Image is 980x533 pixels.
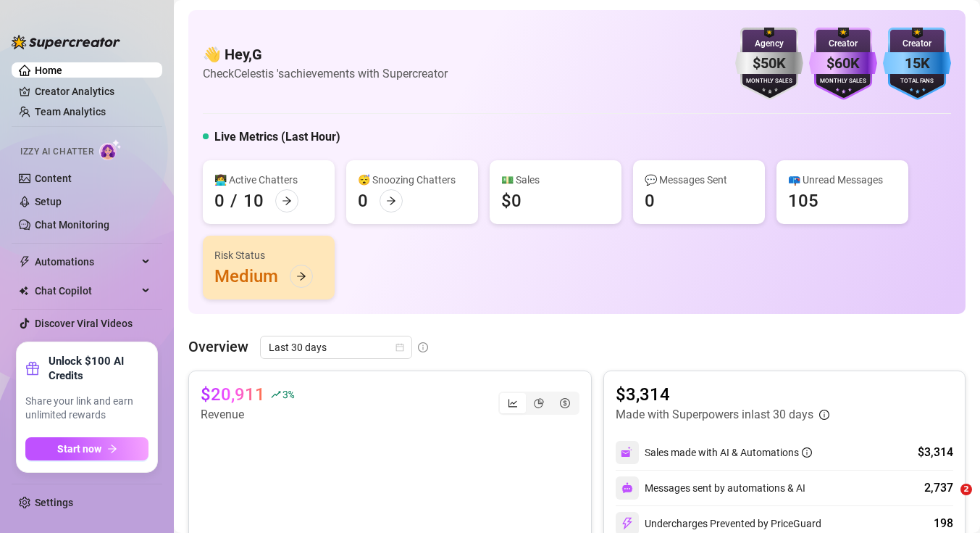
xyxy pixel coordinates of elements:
[498,392,579,415] div: segmented control
[99,139,122,160] img: AI Chatter
[35,65,62,76] a: Home
[735,52,803,75] div: $50K
[25,361,40,376] span: gift
[621,482,633,494] img: svg%3e
[20,145,93,159] span: Izzy AI Chatter
[49,354,148,383] strong: Unlock $100 AI Credits
[809,52,877,75] div: $60K
[296,271,306,281] span: arrow-right
[883,52,951,75] div: 15K
[25,394,148,423] span: Share your link and earn unlimited rewards
[386,196,396,206] span: arrow-right
[621,517,634,530] img: svg%3e
[924,479,953,497] div: 2,737
[214,189,225,212] div: 0
[35,250,138,273] span: Automations
[616,476,805,500] div: Messages sent by automations & AI
[809,28,877,100] img: purple-badge-B9DA21FR.svg
[214,247,323,263] div: Risk Status
[35,106,106,117] a: Team Analytics
[501,172,610,188] div: 💵 Sales
[560,398,570,408] span: dollar-circle
[788,189,818,212] div: 105
[931,484,966,518] iframe: Intercom live chat
[883,28,951,100] img: blue-badge-DgoSNQY1.svg
[25,437,148,460] button: Start nowarrow-right
[19,286,28,296] img: Chat Copilot
[645,172,753,188] div: 💬 Messages Sent
[616,406,813,423] article: Made with Superpowers in last 30 days
[616,383,829,406] article: $3,314
[201,383,265,406] article: $20,911
[802,447,812,458] span: info-circle
[35,318,133,329] a: Discover Viral Videos
[35,497,73,508] a: Settings
[534,398,544,408] span: pie-chart
[621,446,634,459] img: svg%3e
[358,189,368,212] div: 0
[282,387,293,401] span: 3 %
[960,484,972,495] span: 2
[201,406,293,423] article: Revenue
[35,196,62,207] a: Setup
[214,172,323,188] div: 👩‍💻 Active Chatters
[735,77,803,86] div: Monthly Sales
[358,172,466,188] div: 😴 Snoozing Chatters
[19,256,30,268] span: thunderbolt
[645,189,655,212] div: 0
[214,128,340,146] h5: Live Metrics (Last Hour)
[35,173,72,184] a: Content
[788,172,897,188] div: 📪 Unread Messages
[57,443,101,455] span: Start now
[819,410,829,420] span: info-circle
[107,444,117,454] span: arrow-right
[12,35,120,49] img: logo-BBDzfeDw.svg
[271,389,281,400] span: rise
[269,336,403,358] span: Last 30 days
[508,398,518,408] span: line-chart
[203,44,448,65] h4: 👋 Hey, G
[883,37,951,51] div: Creator
[735,37,803,51] div: Agency
[203,65,448,83] article: Check Celestis 's achievements with Supercreator
[809,37,877,51] div: Creator
[501,189,522,212] div: $0
[395,343,404,352] span: calendar
[918,444,953,461] div: $3,314
[35,219,109,231] a: Chat Monitoring
[35,279,138,302] span: Chat Copilot
[645,445,812,460] div: Sales made with AI & Automations
[934,515,953,532] div: 198
[243,189,264,212] div: 10
[809,77,877,86] div: Monthly Sales
[418,342,428,352] span: info-circle
[883,77,951,86] div: Total Fans
[735,28,803,100] img: silver-badge-roxG0hHS.svg
[282,196,292,206] span: arrow-right
[35,80,151,103] a: Creator Analytics
[188,336,248,358] article: Overview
